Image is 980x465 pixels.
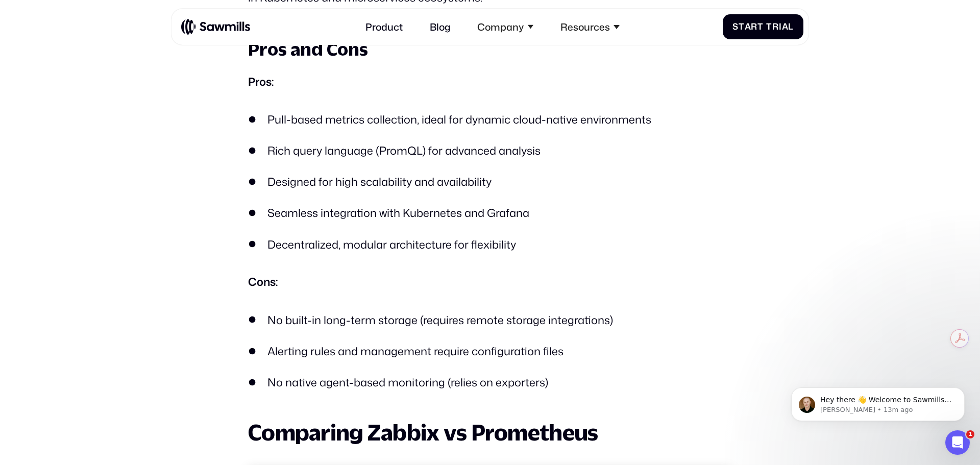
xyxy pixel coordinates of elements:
[248,142,732,159] li: Rich query language (PromQL) for advanced analysis
[745,21,751,32] span: a
[248,38,368,59] strong: Pros and Cons
[422,13,458,40] a: Blog
[477,21,524,33] div: Company
[739,21,745,32] span: t
[732,21,739,32] span: S
[248,343,732,359] li: Alerting rules and management require configuration files
[966,430,974,438] span: 1
[358,13,410,40] a: Product
[560,21,610,33] div: Resources
[766,21,772,32] span: T
[248,419,598,445] strong: Comparing Zabbix vs Prometheus
[723,14,804,39] a: StartTrial
[751,21,757,32] span: r
[776,366,980,437] iframe: Intercom notifications message
[248,274,278,289] strong: Cons:
[248,205,732,221] li: Seamless integration with Kubernetes and Grafana
[248,236,732,253] li: Decentralized, modular architecture for flexibility
[248,111,732,128] li: Pull-based metrics collection, ideal for dynamic cloud-native environments
[470,13,541,40] div: Company
[553,13,627,40] div: Resources
[248,312,732,328] li: No built-in long-term storage (requires remote storage integrations)
[788,21,794,32] span: l
[782,21,789,32] span: a
[248,374,732,390] li: No native agent-based monitoring (relies on exporters)
[945,430,970,455] iframe: Intercom live chat
[248,174,732,190] li: Designed for high scalability and availability
[757,21,764,32] span: t
[779,21,782,32] span: i
[772,21,779,32] span: r
[248,74,274,89] strong: Pros:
